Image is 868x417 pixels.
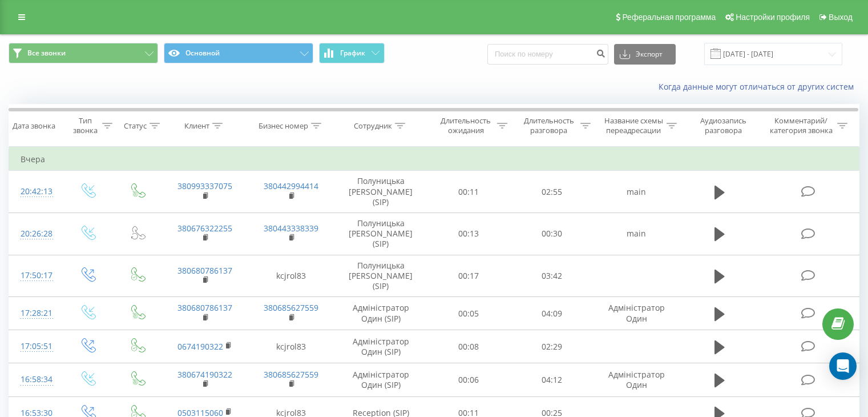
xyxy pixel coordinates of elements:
[593,363,679,396] td: Адміністратор Один
[177,265,232,276] a: 380680786137
[177,369,232,380] a: 380674190322
[510,212,593,255] td: 00:30
[510,255,593,297] td: 03:42
[829,13,853,22] span: Выход
[427,363,510,396] td: 00:06
[9,43,158,63] button: Все звонки
[164,43,313,63] button: Основной
[259,121,308,131] div: Бизнес номер
[319,43,385,63] button: График
[354,121,392,131] div: Сотрудник
[427,171,510,213] td: 00:11
[334,363,427,396] td: Адміністратор Один (SIP)
[604,116,664,135] div: Название схемы переадресации
[72,116,99,135] div: Тип звонка
[264,369,318,380] a: 380685627559
[21,302,51,324] div: 17:28:21
[248,330,334,363] td: kcjrol83
[264,223,318,234] a: 380443338339
[334,171,427,213] td: Полуницька [PERSON_NAME] (SIP)
[264,181,318,191] a: 380442994414
[614,44,676,65] button: Экспорт
[177,341,223,352] a: 0674190322
[27,49,66,58] span: Все звонки
[510,297,593,330] td: 04:09
[622,13,716,22] span: Реферальная программа
[438,116,495,135] div: Длительность ожидания
[510,330,593,363] td: 02:29
[177,181,232,191] a: 380993337075
[510,171,593,213] td: 02:55
[768,116,834,135] div: Комментарий/категория звонка
[334,330,427,363] td: Адміністратор Один (SIP)
[177,223,232,234] a: 380676322255
[184,121,209,131] div: Клиент
[340,49,365,57] span: График
[593,297,679,330] td: Адміністратор Один
[427,330,510,363] td: 00:08
[248,255,334,297] td: kcjrol83
[427,255,510,297] td: 00:17
[487,44,608,65] input: Поиск по номеру
[9,148,859,171] td: Вчера
[510,363,593,396] td: 04:12
[177,302,232,313] a: 380680786137
[334,212,427,255] td: Полуницька [PERSON_NAME] (SIP)
[427,297,510,330] td: 00:05
[21,223,51,245] div: 20:26:28
[21,335,51,358] div: 17:05:51
[264,302,318,313] a: 380685627559
[334,297,427,330] td: Адміністратор Один (SIP)
[21,264,51,287] div: 17:50:17
[829,352,857,380] div: Open Intercom Messenger
[21,368,51,391] div: 16:58:34
[593,212,679,255] td: main
[427,212,510,255] td: 00:13
[690,116,757,135] div: Аудиозапись разговора
[520,116,578,135] div: Длительность разговора
[21,181,51,203] div: 20:42:13
[593,171,679,213] td: main
[334,255,427,297] td: Полуницька [PERSON_NAME] (SIP)
[659,81,859,92] a: Когда данные могут отличаться от других систем
[13,121,55,131] div: Дата звонка
[736,13,810,22] span: Настройки профиля
[124,121,147,131] div: Статус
